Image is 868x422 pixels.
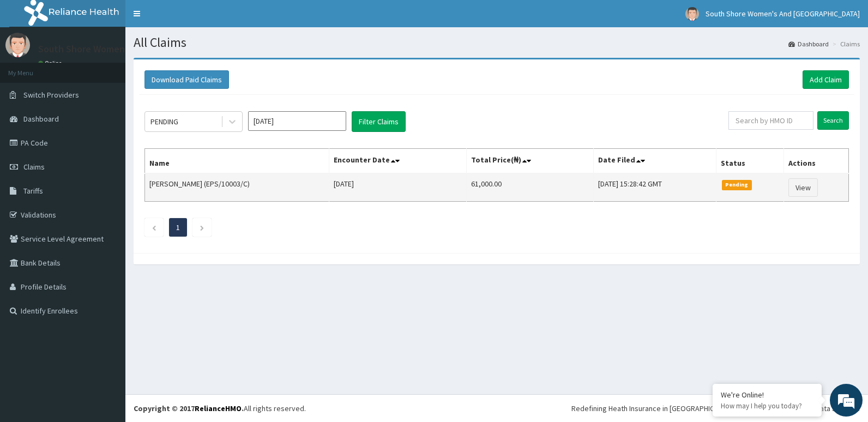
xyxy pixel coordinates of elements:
[152,222,156,232] a: Previous page
[145,173,329,202] td: [PERSON_NAME] (EPS/10003/C)
[329,149,466,174] th: Encounter Date
[706,9,860,19] span: South Shore Women's And [GEOGRAPHIC_DATA]
[329,173,466,202] td: [DATE]
[788,178,818,197] a: View
[176,222,180,232] a: Page 1 is your current page
[23,162,45,172] span: Claims
[466,173,593,202] td: 61,000.00
[150,116,178,127] div: PENDING
[721,401,813,411] p: How may I help you today?
[23,90,79,100] span: Switch Providers
[145,149,329,174] th: Name
[195,403,242,413] a: RelianceHMO
[38,59,64,67] a: Online
[830,39,860,49] li: Claims
[721,390,813,400] div: We're Online!
[594,173,716,202] td: [DATE] 15:28:42 GMT
[134,35,860,50] h1: All Claims
[134,403,244,413] strong: Copyright © 2017 .
[200,222,204,232] a: Next page
[803,70,849,89] a: Add Claim
[352,111,406,132] button: Filter Claims
[783,149,848,174] th: Actions
[728,111,813,130] input: Search by HMO ID
[248,111,346,131] input: Select Month and Year
[125,394,868,422] footer: All rights reserved.
[817,111,849,130] input: Search
[685,7,699,21] img: User Image
[23,186,43,196] span: Tariffs
[38,44,243,54] p: South Shore Women's And [GEOGRAPHIC_DATA]
[788,39,829,49] a: Dashboard
[23,114,59,124] span: Dashboard
[594,149,716,174] th: Date Filed
[571,403,860,414] div: Redefining Heath Insurance in [GEOGRAPHIC_DATA] using Telemedicine and Data Science!
[144,70,229,89] button: Download Paid Claims
[722,180,752,190] span: Pending
[5,33,30,57] img: User Image
[466,149,593,174] th: Total Price(₦)
[716,149,784,174] th: Status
